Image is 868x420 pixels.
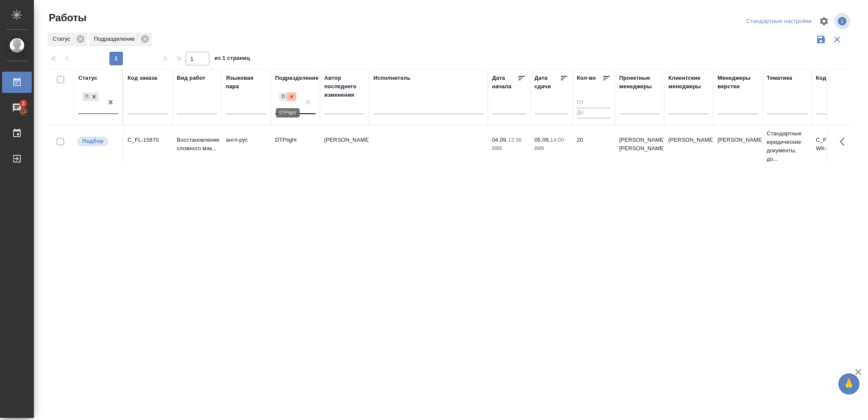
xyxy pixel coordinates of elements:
span: Посмотреть информацию [834,13,852,29]
input: От [577,98,611,108]
div: Дата сдачи [534,74,560,91]
div: Подразделение [89,33,152,46]
div: Проектные менеджеры [619,74,660,91]
td: 20 [573,132,615,161]
p: Стандартные юридические документы, до... [767,129,807,163]
button: Здесь прячутся важные кнопки [835,132,855,152]
td: [PERSON_NAME] [320,132,369,161]
div: C_FL-15870 [128,136,168,144]
p: 04.09, [492,137,508,143]
input: До [577,108,611,118]
div: Можно подбирать исполнителей [76,136,118,147]
td: англ-рус [222,132,271,161]
p: [PERSON_NAME] [718,136,758,144]
p: 05.09, [534,137,550,143]
div: split button [744,15,814,28]
div: Автор последнего изменения [324,74,365,99]
div: Менеджеры верстки [718,74,758,91]
div: Статус [47,33,87,46]
td: [PERSON_NAME] [664,132,713,161]
span: 🙏 [842,375,856,393]
div: Языковая пара [226,74,267,91]
div: DTPlight [279,92,287,101]
p: Восстановление сложного мак... [177,136,217,153]
p: Подразделение [94,35,138,43]
span: Настроить таблицу [814,11,834,31]
span: Работы [47,11,86,25]
div: Код заказа [128,74,157,82]
div: Статус [78,74,97,82]
div: Дата начала [492,74,517,91]
button: Сбросить фильтры [829,31,845,48]
p: Статус [53,35,73,43]
span: из 1 страниц [214,53,250,65]
p: 2025 [534,144,568,153]
p: 2025 [492,144,526,153]
div: Клиентские менеджеры [668,74,709,91]
a: 2 [2,97,32,118]
p: Подбор [82,137,103,146]
div: Подразделение [275,74,319,82]
span: 2 [17,99,30,108]
button: 🙏 [838,373,860,395]
button: Сохранить фильтры [813,31,829,48]
p: 14:00 [550,137,564,143]
div: Код работы [816,74,849,82]
td: DTPlight [271,132,320,161]
p: 13:36 [508,137,522,143]
td: C_FL-15870-WK-003 [812,132,861,161]
div: Тематика [767,74,792,82]
div: Вид работ [177,74,206,82]
div: Исполнитель [373,74,411,82]
p: [PERSON_NAME], [PERSON_NAME] [619,136,660,153]
div: Подбор [82,92,100,102]
div: Подбор [83,92,89,101]
div: Кол-во [577,74,596,82]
